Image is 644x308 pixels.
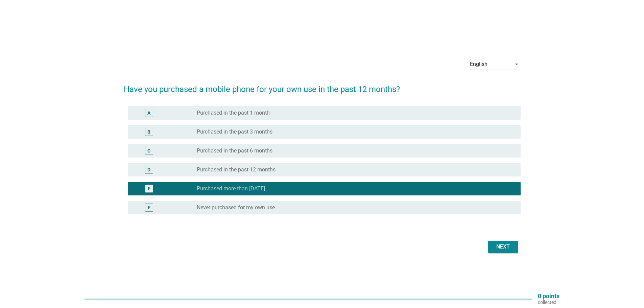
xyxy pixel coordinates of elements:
[197,185,265,192] label: Purchased more than [DATE]
[148,204,150,211] div: F
[197,166,276,173] label: Purchased in the past 12 months
[494,243,512,251] div: Next
[512,60,521,68] i: arrow_drop_down
[148,185,150,192] div: E
[470,61,487,67] div: English
[538,299,559,305] p: collected
[488,241,518,253] button: Next
[197,147,272,154] label: Purchased in the past 6 months
[147,109,150,116] div: A
[538,293,559,299] p: 0 points
[197,110,270,116] label: Purchased in the past 1 month
[197,204,275,211] label: Never purchased for my own use
[147,166,150,173] div: D
[147,147,150,154] div: C
[197,128,272,135] label: Purchased in the past 3 months
[147,128,150,135] div: B
[124,76,521,95] h2: Have you purchased a mobile phone for your own use in the past 12 months?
